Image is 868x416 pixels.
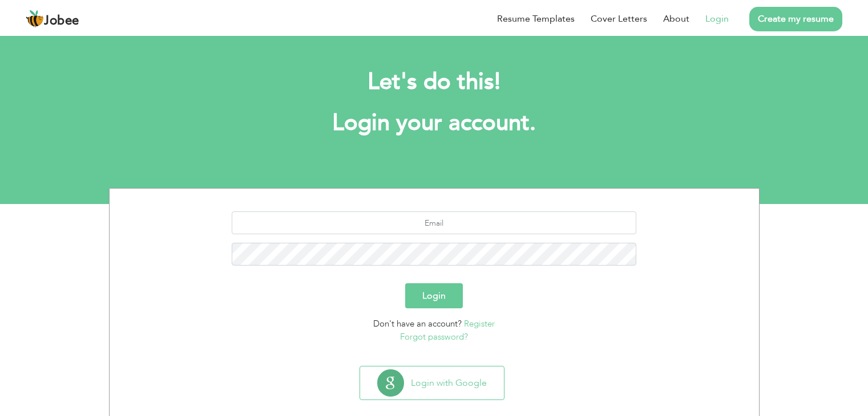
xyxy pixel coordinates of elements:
[44,15,79,27] span: Jobee
[373,318,462,329] span: Don't have an account?
[464,318,495,329] a: Register
[497,12,575,26] a: Resume Templates
[400,331,468,342] a: Forgot password?
[663,12,689,26] a: About
[360,366,504,399] button: Login with Google
[591,12,647,26] a: Cover Letters
[126,67,742,97] h2: Let's do this!
[232,211,636,234] input: Email
[26,10,79,28] a: Jobee
[26,10,44,28] img: jobee.io
[405,283,463,308] button: Login
[126,108,742,138] h1: Login your account.
[705,12,729,26] a: Login
[749,7,842,31] a: Create my resume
